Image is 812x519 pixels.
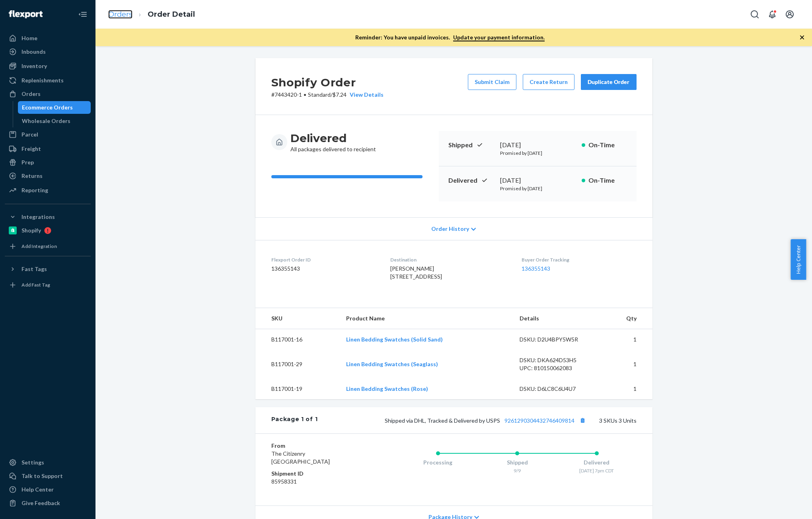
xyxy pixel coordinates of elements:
[557,459,637,466] div: Delivered
[5,45,91,58] a: Inbounds
[520,356,594,364] div: DSKU: DKA624D53H5
[21,145,41,153] div: Freight
[21,172,43,180] div: Returns
[21,90,41,98] div: Orders
[600,308,652,329] th: Qty
[390,256,509,263] dt: Destination
[600,379,652,399] td: 1
[21,499,60,507] div: Give Feedback
[5,211,91,223] button: Integrations
[21,265,47,273] div: Fast Tags
[18,115,91,127] a: Wholesale Orders
[5,184,91,197] a: Reporting
[271,442,366,450] dt: From
[448,176,494,185] p: Delivered
[21,281,50,288] div: Add Fast Tag
[22,103,73,111] div: Ecommerce Orders
[21,243,57,250] div: Add Integration
[21,76,64,84] div: Replenishments
[782,6,798,22] button: Open account menu
[398,459,478,466] div: Processing
[21,459,44,466] div: Settings
[520,336,594,343] div: DSKU: D2U4BPY5W5R
[578,415,588,425] button: Copy tracking number
[108,10,132,19] a: Orders
[5,279,91,291] a: Add Fast Tag
[5,60,91,72] a: Inventory
[5,32,91,45] a: Home
[523,74,574,90] button: Create Return
[5,263,91,275] button: Fast Tags
[477,459,557,466] div: Shipped
[22,117,70,125] div: Wholesale Orders
[448,140,494,150] p: Shipped
[346,361,438,367] a: Linen Bedding Swatches (Seaglass)
[600,350,652,379] td: 1
[271,91,384,99] p: # 7443420-1 / $7.24
[520,385,594,393] div: DSKU: D6LC8C6U4U7
[18,101,91,114] a: Ecommerce Orders
[21,48,46,56] div: Inbounds
[385,417,588,424] span: Shipped via DHL, Tracked & Delivered by USPS
[504,417,574,424] a: 9261290304432746409814
[346,385,428,392] a: Linen Bedding Swatches (Rose)
[255,350,340,379] td: B117001-29
[5,240,91,253] a: Add Integration
[5,170,91,182] a: Returns
[21,62,47,70] div: Inventory
[21,34,37,42] div: Home
[75,6,91,22] button: Close Navigation
[791,239,806,280] button: Help Center
[304,91,306,98] span: •
[557,467,637,474] div: [DATE] 7pm CDT
[522,265,550,272] a: 136355143
[513,308,601,329] th: Details
[21,186,48,194] div: Reporting
[588,176,627,185] p: On-Time
[340,308,513,329] th: Product Name
[271,265,378,273] dd: 136355143
[5,497,91,509] button: Give Feedback
[5,470,91,482] a: Talk to Support
[581,74,637,90] button: Duplicate Order
[600,329,652,350] td: 1
[9,10,43,18] img: Flexport logo
[500,176,575,185] div: [DATE]
[468,74,516,90] button: Submit Claim
[5,483,91,496] a: Help Center
[500,185,575,192] p: Promised by [DATE]
[5,156,91,169] a: Prep
[290,131,376,153] div: All packages delivered to recipient
[255,379,340,399] td: B117001-19
[255,329,340,350] td: B117001-16
[148,10,195,19] a: Order Detail
[271,478,366,486] dd: 85958331
[5,142,91,155] a: Freight
[5,456,91,469] a: Settings
[747,6,763,22] button: Open Search Box
[500,150,575,156] p: Promised by [DATE]
[5,88,91,100] a: Orders
[355,33,545,41] p: Reminder: You have unpaid invoices.
[21,213,55,221] div: Integrations
[520,364,594,372] div: UPC: 810150062083
[21,158,34,166] div: Prep
[347,91,384,99] button: View Details
[588,140,627,150] p: On-Time
[477,467,557,474] div: 9/9
[21,226,41,234] div: Shopify
[271,470,366,478] dt: Shipment ID
[453,34,545,41] a: Update your payment information.
[102,3,201,26] ol: breadcrumbs
[290,131,376,145] h3: Delivered
[5,224,91,237] a: Shopify
[431,225,469,233] span: Order History
[255,308,340,329] th: SKU
[764,6,780,22] button: Open notifications
[588,78,630,86] div: Duplicate Order
[21,131,38,139] div: Parcel
[500,140,575,150] div: [DATE]
[522,256,636,263] dt: Buyer Order Tracking
[5,74,91,87] a: Replenishments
